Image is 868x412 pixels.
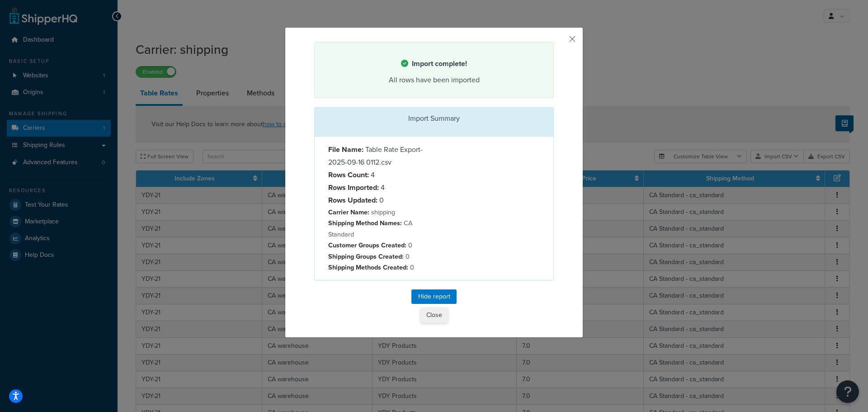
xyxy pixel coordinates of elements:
[321,114,547,123] h3: Import Summary
[328,207,369,217] strong: Carrier Name:
[328,240,406,250] strong: Customer Groups Created:
[328,218,427,240] p: CA Standard
[328,240,427,251] p: 0
[326,74,542,86] div: All rows have been imported
[328,170,369,180] strong: Rows Count:
[420,308,448,323] button: Close
[328,262,408,272] strong: Shipping Methods Created:
[328,144,363,155] strong: File Name:
[326,58,542,69] h4: Import complete!
[328,195,377,205] strong: Rows Updated:
[328,251,404,261] strong: Shipping Groups Created:
[328,207,427,218] p: shipping
[411,289,457,304] button: Hide report
[328,182,379,193] strong: Rows Imported:
[328,262,427,273] p: 0
[321,143,434,273] div: Table Rate Export-2025-09-16 0112.csv 4 4 0
[328,218,402,228] strong: Shipping Method Names:
[328,251,427,262] p: 0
